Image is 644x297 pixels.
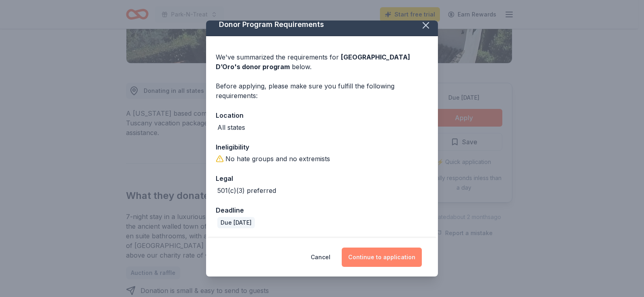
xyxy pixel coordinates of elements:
[216,81,428,100] div: Before applying, please make sure you fulfill the following requirements:
[216,52,428,72] div: We've summarized the requirements for below.
[342,248,422,267] button: Continue to application
[217,186,276,195] div: 501(c)(3) preferred
[311,248,330,267] button: Cancel
[217,217,255,228] div: Due [DATE]
[216,205,428,215] div: Deadline
[217,123,245,132] div: All states
[216,142,428,152] div: Ineligibility
[216,110,428,121] div: Location
[206,13,438,36] div: Donor Program Requirements
[225,154,330,164] div: No hate groups and no extremists
[216,173,428,184] div: Legal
